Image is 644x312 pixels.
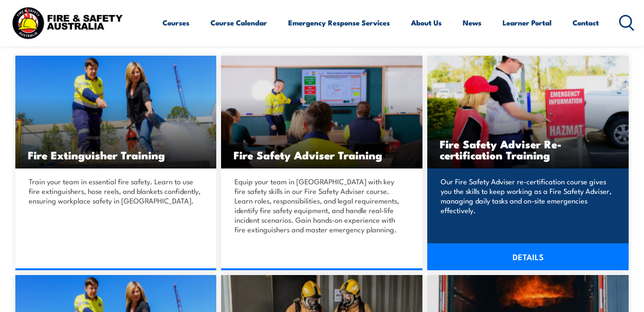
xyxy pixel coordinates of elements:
[221,56,422,168] a: Fire Safety Adviser Training
[427,56,629,168] a: Fire Safety Adviser Re-certification Training
[234,177,406,234] p: Equip your team in [GEOGRAPHIC_DATA] with key fire safety skills in our Fire Safety Adviser cours...
[573,11,599,34] a: Contact
[503,11,551,34] a: Learner Portal
[427,56,629,168] img: Fire Safety Advisor Re-certification
[288,11,390,34] a: Emergency Response Services
[440,138,616,160] h3: Fire Safety Adviser Re-certification Training
[163,11,189,34] a: Courses
[221,56,422,168] img: Fire Safety Advisor
[234,149,410,160] h3: Fire Safety Adviser Training
[427,243,629,270] a: DETAILS
[411,11,442,34] a: About Us
[28,149,204,160] h3: Fire Extinguisher Training
[441,177,612,215] p: Our Fire Safety Adviser re-certification course gives you the skills to keep working as a Fire Sa...
[463,11,481,34] a: News
[211,11,267,34] a: Course Calendar
[29,177,200,205] p: Train your team in essential fire safety. Learn to use fire extinguishers, hose reels, and blanke...
[15,56,217,168] img: Fire Extinguisher Training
